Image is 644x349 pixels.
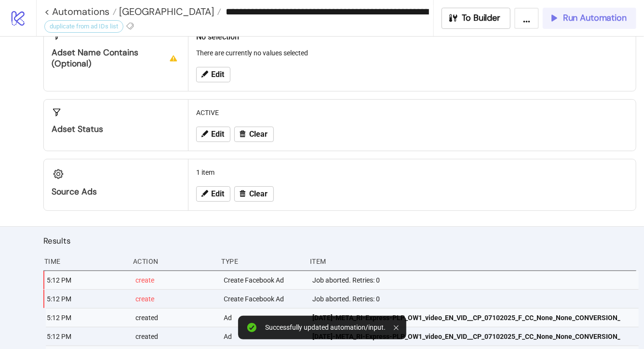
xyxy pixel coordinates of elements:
[309,252,636,271] div: Item
[117,5,214,18] span: [GEOGRAPHIC_DATA]
[234,186,274,202] button: Clear
[249,190,268,198] span: Clear
[192,163,632,181] div: 1 item
[249,130,268,139] span: Clear
[44,7,117,16] a: < Automations
[223,309,305,327] div: Ad
[211,190,224,198] span: Edit
[132,252,214,271] div: Action
[46,271,128,289] div: 5:12 PM
[442,8,511,29] button: To Builder
[311,290,639,308] div: Job aborted. Retries: 0
[196,127,230,142] button: Edit
[52,186,180,197] div: Source Ads
[234,127,274,142] button: Clear
[196,67,230,82] button: Edit
[563,13,627,24] span: Run Automation
[312,312,620,323] span: [DATE]-META_RI-Express-PLP_OW1_video_EN_VID__CP_07102025_F_CC_None_None_CONVERSION_
[46,309,128,327] div: 5:12 PM
[134,290,216,308] div: create
[223,290,305,308] div: Create Facebook Ad
[312,331,620,342] span: [DATE]-META_RI-Express-PLP_OW1_video_EN_VID__CP_07102025_F_CC_None_None_CONVERSION_
[211,130,224,139] span: Edit
[134,309,216,327] div: created
[52,47,180,69] div: Adset Name contains (optional)
[223,327,305,346] div: Ad
[312,327,632,346] a: [DATE]-META_RI-Express-PLP_OW1_video_EN_VID__CP_07102025_F_CC_None_None_CONVERSION_
[134,271,216,289] div: create
[134,327,216,346] div: created
[196,31,628,43] h2: No selection
[52,124,180,135] div: Adset Status
[192,103,632,122] div: ACTIVE
[514,8,539,29] button: ...
[117,7,221,16] a: [GEOGRAPHIC_DATA]
[223,271,305,289] div: Create Facebook Ad
[543,8,636,29] button: Run Automation
[46,327,128,346] div: 5:12 PM
[43,234,636,247] h2: Results
[46,290,128,308] div: 5:12 PM
[43,252,125,271] div: Time
[311,271,639,289] div: Job aborted. Retries: 0
[196,48,628,58] p: There are currently no values selected
[211,70,224,79] span: Edit
[196,186,230,202] button: Edit
[462,13,501,24] span: To Builder
[312,309,632,327] a: [DATE]-META_RI-Express-PLP_OW1_video_EN_VID__CP_07102025_F_CC_None_None_CONVERSION_
[220,252,302,271] div: Type
[266,323,386,332] div: Successfully updated automation/input.
[44,20,123,33] div: duplicate from ad IDs list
